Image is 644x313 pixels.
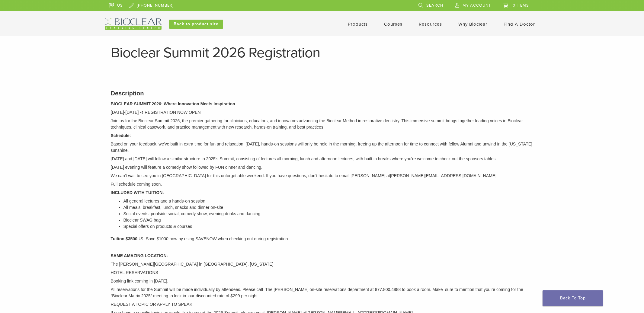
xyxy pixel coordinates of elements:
p: Booking link coming in [DATE], [111,278,533,284]
p: Join us for the Bioclear Summit 2026, the premier gathering for clinicians, educators, and innova... [111,118,533,130]
p: The [PERSON_NAME][GEOGRAPHIC_DATA] in [GEOGRAPHIC_DATA], [US_STATE] [111,261,533,267]
span: My Account [463,3,491,8]
a: Back to product site [169,20,223,29]
p: US- Save $1000 now by using SAVENOW when checking out during registration [111,236,533,242]
p: Full schedule coming soon. [111,181,533,187]
a: Courses [384,21,402,27]
p: [DATE] evening will feature a comedy show followed by FUN dinner and dancing. [111,164,533,171]
li: Special offers on products & courses [123,223,533,230]
span: Search [426,3,443,8]
a: Why Bioclear [458,21,487,27]
strong: INCLUDED WITH TUITION: [111,190,164,195]
p: All reservations for the Summit will be made individually by attendees. Please call The [PERSON_N... [111,286,533,299]
li: All general lectures and a hands-on session [123,198,533,204]
li: All meals: breakfast, lunch, snacks and dinner on-site [123,204,533,211]
p: REQUEST A TOPIC OR APPLY TO SPEAK [111,301,533,308]
a: Find A Doctor [504,21,535,27]
p: Based on your feedback, we've built in extra time for fun and relaxation. [DATE], hands-on sessio... [111,141,533,154]
a: Products [348,21,368,27]
h1: Bioclear Summit 2026 Registration [111,46,533,60]
strong: Tuition $3500 [111,236,137,241]
a: Back To Top [543,290,603,306]
strong: BIOCLEAR SUMMIT 2026: Where Innovation Meets Inspiration [111,101,235,106]
li: Social events: poolside social, comedy show, evening drinks and dancing [123,211,533,217]
li: Bioclear SWAG bag [123,217,533,223]
strong: Schedule: [111,133,131,138]
p: [DATE]-[DATE] ⊲ REGISTRATION NOW OPEN [111,109,533,116]
a: Resources [419,21,442,27]
p: We can't wait to see you in [GEOGRAPHIC_DATA] for this unforgettable weekend. If you have questio... [111,173,533,179]
h3: Description [111,89,533,98]
span: 0 items [513,3,529,8]
img: Bioclear [105,18,162,30]
p: [DATE] and [DATE] will follow a similar structure to 2025's Summit, consisting of lectures all mo... [111,156,533,162]
p: HOTEL RESERVATIONS [111,270,533,276]
strong: SAME AMAZING LOCATION: [111,253,168,258]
